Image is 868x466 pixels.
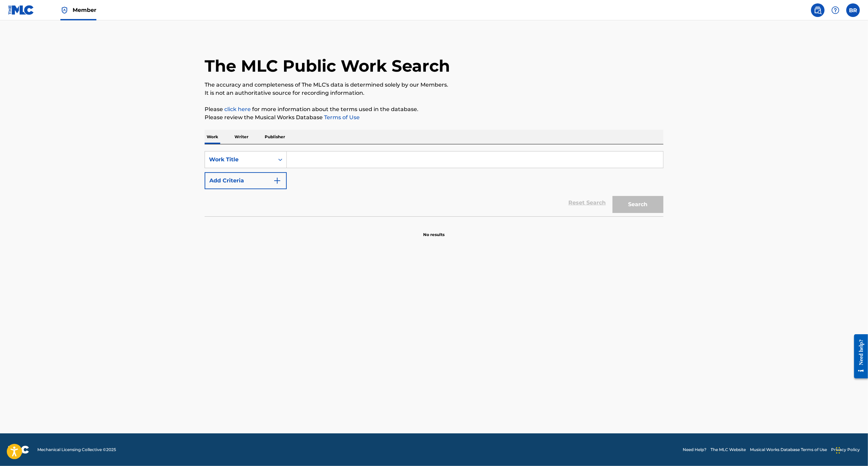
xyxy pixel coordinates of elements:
[205,172,287,189] button: Add Criteria
[232,130,250,144] p: Writer
[37,447,116,453] span: Mechanical Licensing Collective © 2025
[811,3,825,17] a: Public Search
[323,114,360,121] a: Terms of Use
[205,130,220,144] p: Work
[846,3,860,17] div: User Menu
[205,105,663,113] p: Please for more information about the terms used in the database.
[750,447,827,453] a: Musical Works Database Terms of Use
[205,151,663,216] form: Search Form
[831,6,839,14] img: help
[205,56,450,76] h1: The MLC Public Work Search
[814,6,822,14] img: search
[829,3,842,17] div: Help
[263,130,287,144] p: Publisher
[273,177,281,185] img: 9d2ae6d4665cec9f34b9.svg
[205,89,663,97] p: It is not an authoritative source for recording information.
[209,156,270,164] div: Work Title
[683,447,706,453] a: Need Help?
[711,447,746,453] a: The MLC Website
[423,223,445,238] p: No results
[60,6,69,14] img: Top Rightsholder
[836,440,840,461] div: Drag
[8,446,29,454] img: logo
[831,447,860,453] a: Privacy Policy
[834,433,868,466] iframe: Chat Widget
[8,5,34,15] img: MLC Logo
[224,106,251,112] a: click here
[849,329,868,383] iframe: Resource Center
[205,113,663,122] p: Please review the Musical Works Database
[205,81,663,89] p: The accuracy and completeness of The MLC's data is determined solely by our Members.
[73,6,96,14] span: Member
